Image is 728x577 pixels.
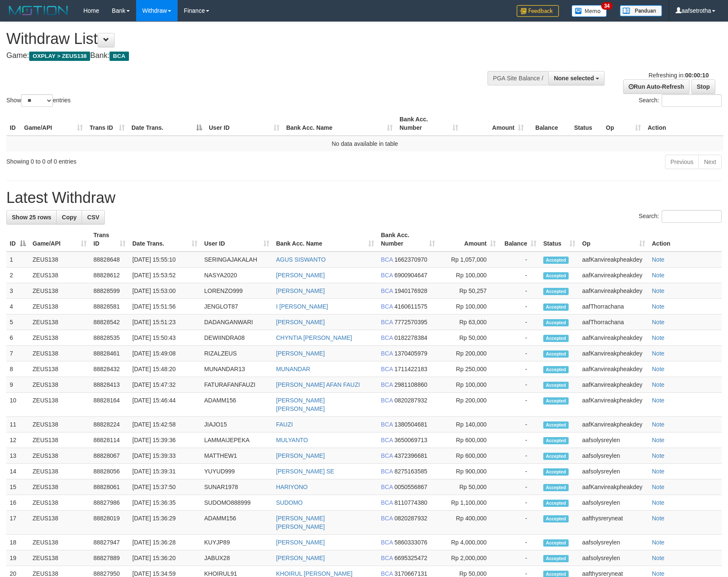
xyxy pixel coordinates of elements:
[394,272,427,279] span: Copy 6900904647 to clipboard
[499,511,540,535] td: -
[6,112,21,136] th: ID
[90,535,129,550] td: 88827947
[90,495,129,511] td: 88827986
[652,484,665,490] a: Note
[276,452,325,459] a: [PERSON_NAME]
[276,319,325,325] a: [PERSON_NAME]
[276,570,353,577] a: KHOIRUL [PERSON_NAME]
[90,283,129,299] td: 88828599
[652,287,665,294] a: Note
[394,366,427,372] span: Copy 1711422183 to clipboard
[543,366,569,373] span: Accepted
[6,346,29,361] td: 7
[381,468,393,475] span: BCA
[6,330,29,346] td: 6
[543,515,569,522] span: Accepted
[129,361,201,377] td: [DATE] 15:48:20
[543,272,569,279] span: Accepted
[201,479,273,495] td: SUNAR1978
[201,252,273,268] td: SERINGAJAKALAH
[276,303,328,310] a: I [PERSON_NAME]
[6,268,29,283] td: 2
[543,468,569,476] span: Accepted
[29,511,90,535] td: ZEUS138
[543,484,569,491] span: Accepted
[543,257,569,264] span: Accepted
[128,112,205,136] th: Date Trans.: activate to sort column descending
[201,377,273,393] td: FATURAFANFAUZI
[394,381,427,388] span: Copy 2981108860 to clipboard
[381,334,393,341] span: BCA
[394,256,427,263] span: Copy 1662370970 to clipboard
[579,330,649,346] td: aafKanvireakpheakdey
[438,535,499,550] td: Rp 4,000,000
[201,283,273,299] td: LORENZO999
[499,377,540,393] td: -
[90,346,129,361] td: 88828461
[276,421,293,428] a: FAUZI
[499,479,540,495] td: -
[129,377,201,393] td: [DATE] 15:47:32
[129,464,201,479] td: [DATE] 15:39:31
[90,252,129,268] td: 88828648
[579,283,649,299] td: aafKanvireakpheakdey
[543,397,569,405] span: Accepted
[381,319,393,325] span: BCA
[381,256,393,263] span: BCA
[540,227,579,252] th: Status: activate to sort column ascending
[438,283,499,299] td: Rp 50,257
[652,570,665,577] a: Note
[394,515,427,522] span: Copy 0820287932 to clipboard
[394,539,427,546] span: Copy 5860333076 to clipboard
[6,314,29,330] td: 5
[652,555,665,561] a: Note
[381,484,393,490] span: BCA
[90,432,129,448] td: 88828114
[129,535,201,550] td: [DATE] 15:36:28
[29,393,90,417] td: ZEUS138
[462,112,527,136] th: Amount: activate to sort column ascending
[685,72,709,79] strong: 00:00:10
[6,154,297,166] div: Showing 0 to 0 of 0 entries
[394,397,427,404] span: Copy 0820287932 to clipboard
[394,437,427,443] span: Copy 3650069713 to clipboard
[90,361,129,377] td: 88828432
[396,112,462,136] th: Bank Acc. Number: activate to sort column ascending
[438,268,499,283] td: Rp 100,000
[129,479,201,495] td: [DATE] 15:37:50
[276,381,360,388] a: [PERSON_NAME] AFAN FAUZI
[579,346,649,361] td: aafKanvireakpheakdey
[543,382,569,389] span: Accepted
[665,155,699,169] a: Previous
[652,499,665,506] a: Note
[276,468,334,475] a: [PERSON_NAME] SE
[652,437,665,443] a: Note
[90,479,129,495] td: 88828061
[438,432,499,448] td: Rp 600,000
[90,377,129,393] td: 88828413
[90,268,129,283] td: 88828612
[6,479,29,495] td: 15
[652,303,665,310] a: Note
[6,550,29,566] td: 19
[21,112,86,136] th: Game/API: activate to sort column ascending
[652,381,665,388] a: Note
[283,112,396,136] th: Bank Acc. Name: activate to sort column ascending
[29,361,90,377] td: ZEUS138
[499,393,540,417] td: -
[201,535,273,550] td: KUYJP89
[652,539,665,546] a: Note
[276,366,310,372] a: MUNANDAR
[649,227,722,252] th: Action
[6,535,29,550] td: 18
[499,495,540,511] td: -
[381,381,393,388] span: BCA
[273,227,378,252] th: Bank Acc. Name: activate to sort column ascending
[438,361,499,377] td: Rp 250,000
[499,252,540,268] td: -
[438,330,499,346] td: Rp 50,000
[579,227,649,252] th: Op: activate to sort column ascending
[90,511,129,535] td: 88828019
[276,256,326,263] a: AGUS SISWANTO
[662,94,722,107] input: Search:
